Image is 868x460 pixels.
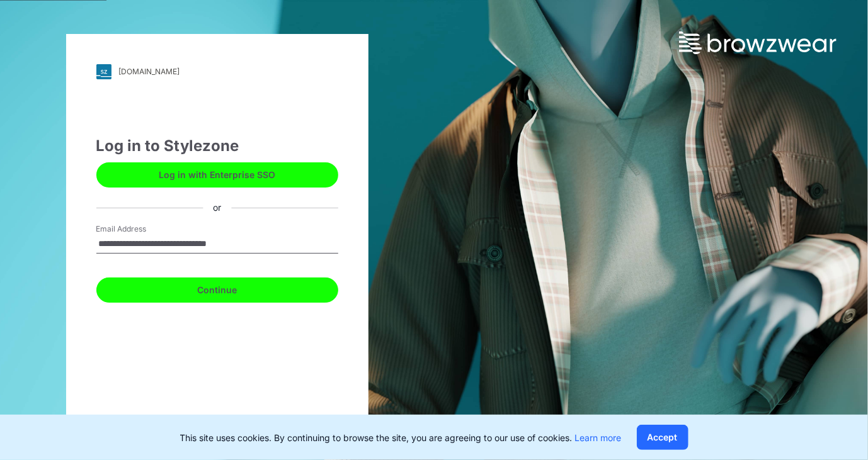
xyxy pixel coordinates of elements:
[96,64,338,79] a: [DOMAIN_NAME]
[119,67,180,76] div: [DOMAIN_NAME]
[96,135,338,157] div: Log in to Stylezone
[96,162,338,188] button: Log in with Enterprise SSO
[637,425,688,450] button: Accept
[96,278,338,303] button: Continue
[96,223,185,235] label: Email Address
[180,431,622,444] p: This site uses cookies. By continuing to browse the site, you are agreeing to our use of cookies.
[679,31,837,54] img: browzwear-logo.73288ffb.svg
[575,432,622,443] a: Learn more
[203,201,231,215] div: or
[96,64,111,79] img: svg+xml;base64,PHN2ZyB3aWR0aD0iMjgiIGhlaWdodD0iMjgiIHZpZXdCb3g9IjAgMCAyOCAyOCIgZmlsbD0ibm9uZSIgeG...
